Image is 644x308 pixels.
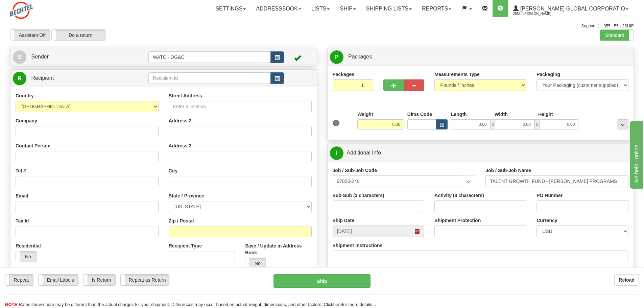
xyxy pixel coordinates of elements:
[357,111,373,118] label: Weight
[210,0,251,17] a: Settings
[169,192,204,199] label: State / Province
[52,30,105,41] label: Do a return
[600,30,634,41] label: Standard
[16,167,26,174] label: Tel #
[121,275,169,285] label: Repeat as Return
[619,277,635,283] b: Reload
[10,23,634,29] div: Support: 1 - 855 - 55 - 2SHIP
[508,0,634,17] a: [PERSON_NAME] Global Corporatio 2553 / [PERSON_NAME]
[148,72,271,84] input: Recipient Id
[10,30,50,41] label: Assistant Off
[536,192,563,199] label: PO Number
[169,117,192,124] label: Address 2
[5,275,33,285] label: Repeat
[333,242,383,249] label: Shipment Instructions
[16,117,37,124] label: Company
[330,50,343,64] span: P
[417,0,456,17] a: Reports
[490,119,495,129] span: x
[534,119,539,129] span: x
[84,275,115,285] label: Is Return
[13,50,26,64] span: S
[16,251,36,262] label: No
[306,0,335,17] a: Lists
[31,54,49,60] span: Sender
[273,274,371,288] button: Ship
[333,175,462,187] input: Please select
[333,120,340,126] span: 1
[614,274,639,286] button: Reload
[13,50,148,64] a: S Sender
[330,146,631,160] a: IAdditional Info
[330,50,631,64] a: P Packages
[536,217,557,224] label: Currency
[169,101,312,112] input: Enter a location
[434,192,484,199] label: Activity (8 characters)
[10,2,33,19] img: logo2553.jpg
[434,71,480,78] label: Measurements Type
[16,217,29,224] label: Tax Id
[536,71,560,78] label: Packaging
[31,75,54,81] span: Recipient
[330,146,343,160] span: I
[333,302,342,307] a: here
[13,71,134,85] a: R Recipient
[251,0,306,17] a: Addressbook
[245,242,311,256] label: Save / Update in Address Book
[169,142,192,149] label: Address 3
[519,6,625,11] span: [PERSON_NAME] Global Corporatio
[485,167,531,174] label: Job / Sub-Job Name
[148,51,271,63] input: Sender Id
[16,142,50,149] label: Contact Person
[5,4,63,12] div: live help - online
[5,302,19,307] span: NOTE:
[434,217,481,224] label: Shipment Protection
[407,111,432,118] label: Dims Code
[245,258,266,269] label: No
[348,54,372,60] span: Packages
[169,92,202,99] label: Street Address
[361,0,417,17] a: Shipping lists
[451,111,467,118] label: Length
[333,167,377,174] label: Job / Sub-Job Code
[335,0,361,17] a: Ship
[538,111,553,118] label: Height
[617,119,628,129] div: ...
[169,242,202,249] label: Recipient Type
[333,217,355,224] label: Ship Date
[513,10,564,17] span: 2553 / [PERSON_NAME]
[495,111,508,118] label: Width
[628,119,643,188] iframe: chat widget
[333,192,384,199] label: Sub-Sub (3 characters)
[16,242,41,249] label: Residential
[16,192,28,199] label: Email
[169,167,177,174] label: City
[13,72,26,85] span: R
[333,71,355,78] label: Packages
[16,92,34,99] label: Country
[169,217,194,224] label: Zip / Postal
[39,275,78,285] label: Email Labels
